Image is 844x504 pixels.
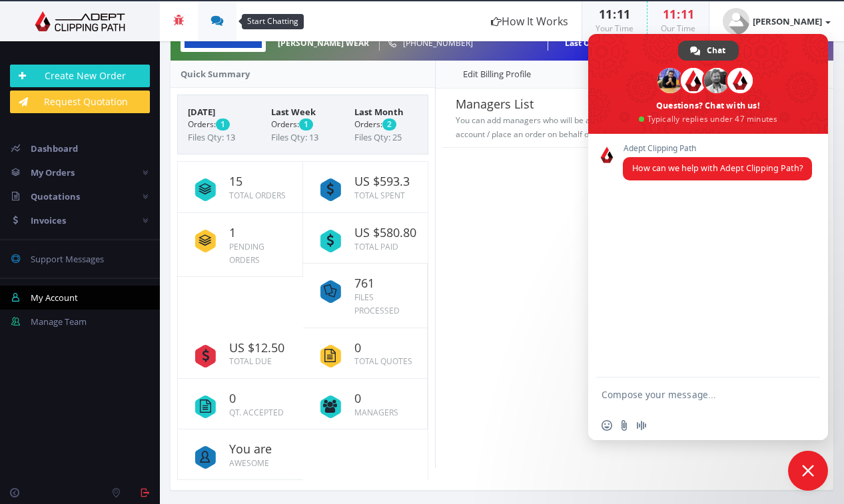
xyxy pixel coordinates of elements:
span: US $12.50 [229,342,293,355]
span: 11 [599,6,612,22]
small: Total Orders [229,190,286,201]
small: Total Quotes [354,356,412,367]
span: Quotations [31,190,80,202]
span: 1 [216,119,230,130]
span: Files Qty: 25 [354,131,402,143]
div: Close chat [788,451,828,491]
span: 0 [354,392,418,405]
a: Edit Billing Profile [435,60,559,89]
span: 11 [681,6,694,22]
span: 1 [229,226,292,240]
span: [DATE] [188,105,251,119]
p: Managers List [456,95,685,114]
span: [PERSON_NAME] WEAR [278,36,369,51]
small: Total Due [229,356,272,367]
span: Last Month [354,105,418,119]
a: 1 Pending Orders [188,213,292,277]
small: Managers [354,407,398,418]
span: 2 [382,119,396,130]
strong: Quick Summary [181,68,250,80]
span: Support Messages [31,253,104,265]
span: My Account [31,292,78,304]
a: Create New Order [10,65,150,87]
div: Chat [678,41,739,61]
span: 761 [354,277,418,290]
small: Files Processed [354,292,400,316]
small: Pending Orders [229,241,264,266]
small: [DATE] [558,36,660,51]
img: user_default.jpg [723,8,749,35]
a: 0 Total Quotes [313,328,418,378]
a: US $580.80 Total Paid [313,213,418,263]
span: Audio message [636,420,647,431]
span: Last Week [271,105,334,119]
img: Adept Graphics [10,11,150,31]
span: Invoices [31,214,66,226]
small: Orders: [188,119,251,130]
a: How It Works [478,1,582,41]
a: US $12.50 Total Due [188,328,293,378]
span: You are [229,443,293,456]
span: 1 [299,119,313,130]
span: Chat [707,41,725,61]
small: Your Time [596,23,633,34]
div: Start Chatting [242,14,304,29]
span: 0 [354,342,418,355]
span: : [612,6,617,22]
a: Email Notification [559,60,704,89]
small: [PHONE_NUMBER] [388,36,536,51]
small: Total Spent [354,190,405,201]
span: 11 [663,6,676,22]
span: 15 [229,175,292,188]
span: My Orders [31,166,75,178]
a: [PERSON_NAME] [709,1,844,41]
a: 761 Files Processed [313,264,418,328]
small: Our Time [661,23,695,34]
a: Request Quotation [10,91,150,113]
small: You can add managers who will be able to manage your account / place an order on behalf of you. [456,115,662,139]
span: Dashboard [31,142,78,154]
span: US $593.3 [354,175,418,188]
a: 0 QT. Accepted [188,379,293,429]
span: Files Qty: 13 [188,131,235,143]
small: Orders: [354,119,418,130]
span: Manage Team [31,316,87,328]
span: : [676,6,681,22]
span: How can we help with Adept Clipping Path? [632,162,803,174]
textarea: Compose your message... [602,389,785,401]
span: US $580.80 [354,226,418,240]
small: QT. Accepted [229,407,284,418]
span: 11 [617,6,630,22]
strong: [PERSON_NAME] [753,15,822,27]
small: Total Paid [354,241,398,252]
span: Insert an emoji [602,420,612,431]
a: 15 Total Orders [188,162,292,212]
small: Awesome [229,457,269,469]
a: 0 Managers [313,379,418,429]
span: Files Qty: 13 [271,131,318,143]
span: Adept Clipping Path [623,144,812,153]
span: Send a file [619,420,630,431]
a: US $593.3 Total Spent [313,162,418,212]
a: You are Awesome [188,429,293,479]
span: 0 [229,392,293,405]
small: Orders: [271,119,334,130]
strong: Last Order: [565,37,609,49]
